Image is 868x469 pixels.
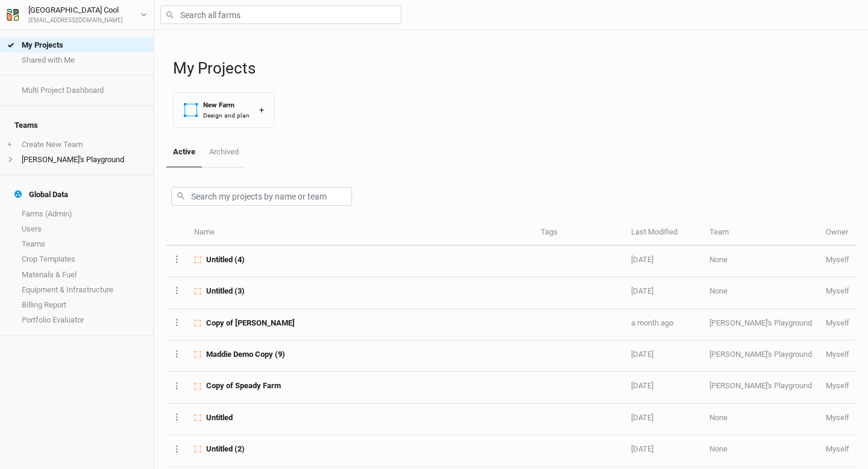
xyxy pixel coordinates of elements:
span: madison@propagateag.com [826,444,849,453]
td: [PERSON_NAME]'s Playground [703,372,819,403]
span: Untitled (4) [206,254,245,265]
div: Design and plan [203,111,250,120]
span: madison@propagateag.com [826,286,849,295]
span: madison@propagateag.com [826,318,849,327]
span: Untitled (2) [206,444,245,455]
input: Search my projects by name or team [171,187,352,206]
span: Mar 20, 2025 9:01 AM [631,413,653,422]
button: New FarmDesign and plan+ [173,92,274,128]
td: None [703,277,819,309]
div: [EMAIL_ADDRESS][DOMAIN_NAME] [28,16,123,25]
span: + [7,140,11,150]
span: Sep 5, 2025 1:55 PM [631,286,653,295]
td: [PERSON_NAME]'s Playground [703,341,819,372]
span: madison@propagateag.com [826,255,849,264]
span: Copy of Speady Farm [206,380,281,391]
input: Search all farms [160,5,401,24]
h1: My Projects [173,59,856,78]
a: Archived [202,137,245,166]
th: Name [187,220,534,246]
span: Untitled (3) [206,286,245,297]
th: Tags [534,220,624,246]
div: [GEOGRAPHIC_DATA] Cool [28,4,123,16]
th: Last Modified [624,220,703,246]
span: Maddie Demo Copy (9) [206,349,285,360]
td: None [703,404,819,435]
span: May 28, 2025 1:31 PM [631,350,653,359]
span: Mar 9, 2025 5:41 PM [631,444,653,453]
span: madison@propagateag.com [826,350,849,359]
td: None [703,246,819,277]
span: Aug 5, 2025 4:17 PM [631,318,673,327]
div: Global Data [14,190,68,200]
span: Sep 9, 2025 1:32 PM [631,255,653,264]
div: New Farm [203,100,250,110]
span: Untitled [206,412,233,423]
td: [PERSON_NAME]'s Playground [703,309,819,341]
th: Owner [819,220,856,246]
span: madison@propagateag.com [826,413,849,422]
span: Copy of Otis Miller [206,318,295,329]
button: [GEOGRAPHIC_DATA] Cool[EMAIL_ADDRESS][DOMAIN_NAME] [6,4,148,25]
div: + [259,104,264,116]
th: Team [703,220,819,246]
td: None [703,435,819,467]
a: Active [166,137,202,168]
h4: Teams [7,113,146,137]
span: Apr 2, 2025 11:18 AM [631,381,653,390]
span: madison@propagateag.com [826,381,849,390]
